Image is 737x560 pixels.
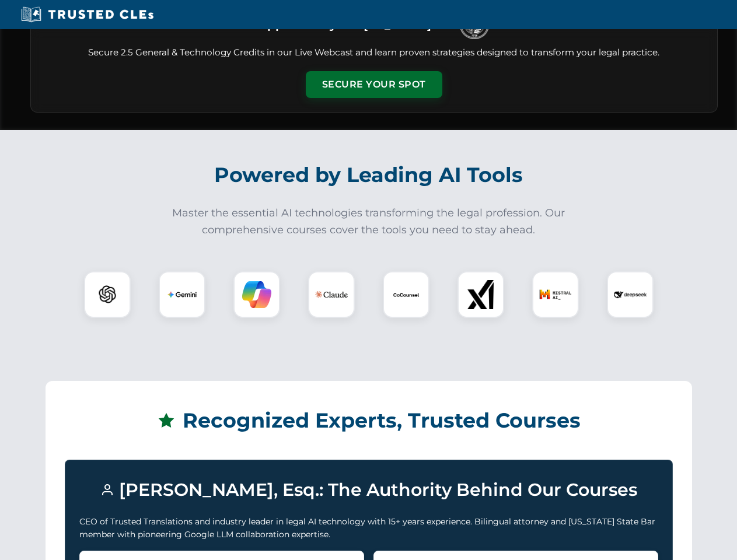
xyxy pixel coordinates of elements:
[90,278,124,311] img: ChatGPT Logo
[84,271,131,318] div: ChatGPT
[308,271,355,318] div: Claude
[165,205,573,239] p: Master the essential AI technologies transforming the legal profession. Our comprehensive courses...
[46,155,692,195] h2: Powered by Leading AI Tools
[532,271,579,318] div: Mistral AI
[233,271,280,318] div: Copilot
[79,515,658,541] p: CEO of Trusted Translations and industry leader in legal AI technology with 15+ years experience....
[607,271,654,318] div: DeepSeek
[79,474,658,506] h3: [PERSON_NAME], Esq.: The Authority Behind Our Courses
[457,271,504,318] div: xAI
[18,6,157,23] img: Trusted CLEs
[466,280,495,309] img: xAI Logo
[45,46,703,60] p: Secure 2.5 General & Technology Credits in our Live Webcast and learn proven strategies designed ...
[614,278,647,311] img: DeepSeek Logo
[65,400,673,441] h2: Recognized Experts, Trusted Courses
[159,271,205,318] div: Gemini
[383,271,429,318] div: CoCounsel
[306,71,442,98] button: Secure Your Spot
[539,278,572,311] img: Mistral AI Logo
[167,280,197,309] img: Gemini Logo
[392,280,421,309] img: CoCounsel Logo
[242,280,271,309] img: Copilot Logo
[315,278,348,311] img: Claude Logo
